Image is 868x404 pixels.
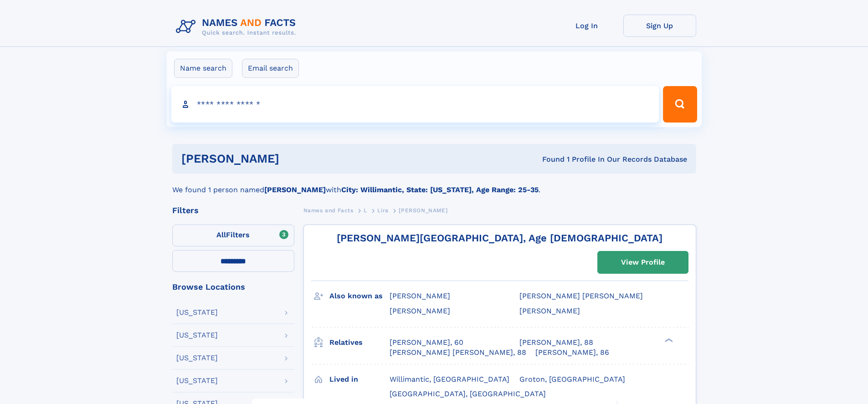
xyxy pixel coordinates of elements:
[390,307,450,315] span: [PERSON_NAME]
[390,291,450,300] span: [PERSON_NAME]
[329,288,390,304] h3: Also known as
[329,372,390,387] h3: Lived in
[623,15,696,37] a: Sign Up
[174,59,232,78] label: Name search
[550,15,623,37] a: Log In
[172,15,303,39] img: Logo Names and Facts
[172,174,696,195] div: We found 1 person named with .
[377,205,388,216] a: Lira
[663,86,697,123] button: Search Button
[181,153,411,164] h1: [PERSON_NAME]
[621,252,665,273] div: View Profile
[176,332,218,339] div: [US_STATE]
[329,335,390,350] h3: Relatives
[519,291,643,300] span: [PERSON_NAME] [PERSON_NAME]
[172,225,294,246] label: Filters
[264,185,326,194] b: [PERSON_NAME]
[364,207,367,214] span: L
[364,205,367,216] a: L
[171,86,659,123] input: search input
[399,207,447,214] span: [PERSON_NAME]
[598,251,688,273] a: View Profile
[390,338,463,348] a: [PERSON_NAME], 60
[216,230,226,239] span: All
[411,154,687,164] div: Found 1 Profile In Our Records Database
[176,309,218,316] div: [US_STATE]
[172,283,294,291] div: Browse Locations
[390,348,526,358] a: [PERSON_NAME] [PERSON_NAME], 88
[377,207,388,214] span: Lira
[535,348,609,358] a: [PERSON_NAME], 86
[176,354,218,362] div: [US_STATE]
[303,205,354,216] a: Names and Facts
[337,232,663,244] a: [PERSON_NAME][GEOGRAPHIC_DATA], Age [DEMOGRAPHIC_DATA]
[519,375,625,384] span: Groton, [GEOGRAPHIC_DATA]
[390,375,509,384] span: Willimantic, [GEOGRAPHIC_DATA]
[519,307,580,315] span: [PERSON_NAME]
[341,185,539,194] b: City: Willimantic, State: [US_STATE], Age Range: 25-35
[390,389,546,398] span: [GEOGRAPHIC_DATA], [GEOGRAPHIC_DATA]
[519,338,593,348] a: [PERSON_NAME], 88
[176,377,218,384] div: [US_STATE]
[172,206,294,215] div: Filters
[663,337,673,343] div: ❯
[242,59,299,78] label: Email search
